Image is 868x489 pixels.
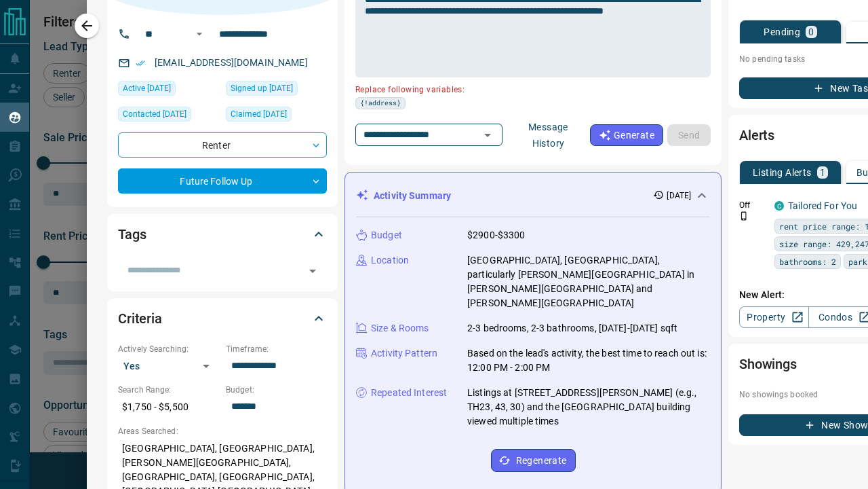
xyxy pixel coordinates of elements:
p: [GEOGRAPHIC_DATA], [GEOGRAPHIC_DATA], particularly [PERSON_NAME][GEOGRAPHIC_DATA] in [PERSON_NAME... [467,253,710,310]
div: Thu Apr 10 2025 [226,81,327,100]
div: Mon Sep 29 2025 [118,107,219,126]
p: Replace following variables: [355,79,701,97]
p: 1 [820,168,825,177]
p: Actively Searching: [118,343,219,355]
p: Areas Searched: [118,425,327,437]
h2: Tags [118,223,146,245]
a: Tailored For You [788,200,857,211]
p: Budget [371,228,402,242]
span: Active [DATE] [123,81,171,95]
span: Contacted [DATE] [123,107,186,121]
button: Message History [507,116,590,154]
div: Renter [118,132,327,158]
p: $1,750 - $5,500 [118,396,219,418]
a: [EMAIL_ADDRESS][DOMAIN_NAME] [155,57,308,68]
p: Repeated Interest [371,386,447,400]
span: Signed up [DATE] [231,81,293,95]
p: Size & Rooms [371,321,429,336]
div: Activity Summary[DATE] [356,183,710,209]
div: Criteria [118,302,327,335]
span: bathrooms: 2 [779,255,836,268]
h2: Criteria [118,308,162,329]
p: [DATE] [667,189,691,202]
p: Pending [764,27,800,37]
p: Activity Pattern [371,346,437,361]
p: Location [371,253,409,268]
p: $2900-$3300 [467,228,525,242]
button: Regenerate [491,449,576,472]
p: Based on the lead's activity, the best time to reach out is: 12:00 PM - 2:00 PM [467,346,710,375]
div: Future Follow Up [118,168,327,194]
p: Listing Alerts [753,168,812,177]
div: Yes [118,355,219,377]
h2: Alerts [739,124,774,146]
div: condos.ca [774,201,784,211]
p: 0 [808,27,814,37]
span: {!address} [360,98,401,109]
p: 2-3 bedrooms, 2-3 bathrooms, [DATE]-[DATE] sqft [467,321,677,336]
svg: Push Notification Only [739,211,749,221]
p: Budget: [226,384,327,396]
h2: Showings [739,353,797,375]
p: Off [739,199,766,211]
svg: Email Verified [136,58,145,68]
p: Activity Summary [374,189,451,203]
div: Tags [118,218,327,251]
button: Open [478,126,497,145]
button: Open [303,261,322,280]
a: Property [739,306,809,328]
div: Mon Sep 29 2025 [226,107,327,126]
span: Claimed [DATE] [231,107,287,121]
div: Thu Sep 18 2025 [118,81,219,100]
button: Generate [590,124,663,146]
p: Timeframe: [226,343,327,355]
p: Search Range: [118,384,219,396]
button: Open [191,26,208,42]
p: Listings at [STREET_ADDRESS][PERSON_NAME] (e.g., TH23, 43, 30) and the [GEOGRAPHIC_DATA] building... [467,386,710,429]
